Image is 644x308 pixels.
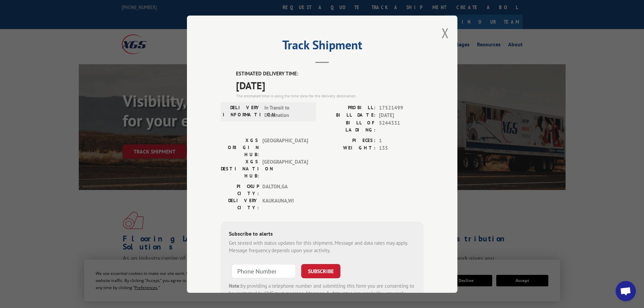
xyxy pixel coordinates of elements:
[236,70,424,78] label: ESTIMATED DELIVERY TIME:
[221,197,259,211] label: DELIVERY CITY:
[262,183,308,197] span: DALTON , GA
[379,119,424,133] span: 5244331
[232,264,296,278] input: Phone Number
[322,144,376,152] label: WEIGHT:
[322,137,376,144] label: PIECES:
[221,183,259,197] label: PICKUP CITY:
[262,158,308,179] span: [GEOGRAPHIC_DATA]
[229,282,241,289] strong: Note:
[442,24,449,42] button: Close modal
[322,112,376,119] label: BILL DATE:
[262,197,308,211] span: KAUKAUNA , WI
[379,104,424,112] span: 17521499
[616,281,636,301] div: Open chat
[379,137,424,144] span: 1
[264,104,310,119] span: In Transit to Destination
[221,40,424,53] h2: Track Shipment
[229,239,415,254] div: Get texted with status updates for this shipment. Message and data rates may apply. Message frequ...
[322,104,376,112] label: PROBILL:
[262,137,308,158] span: [GEOGRAPHIC_DATA]
[221,137,259,158] label: XGS ORIGIN HUB:
[229,229,415,239] div: Subscribe to alerts
[223,104,261,119] label: DELIVERY INFORMATION:
[379,144,424,152] span: 135
[236,93,424,99] div: The estimated time is using the time zone for the delivery destination.
[379,112,424,119] span: [DATE]
[322,119,376,133] label: BILL OF LADING:
[301,264,340,278] button: SUBSCRIBE
[221,158,259,179] label: XGS DESTINATION HUB:
[236,77,424,93] span: [DATE]
[229,282,415,305] div: by providing a telephone number and submitting this form you are consenting to be contacted by SM...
